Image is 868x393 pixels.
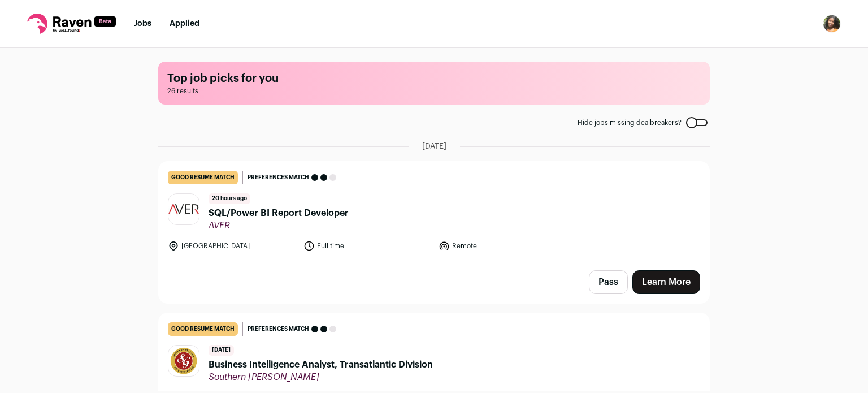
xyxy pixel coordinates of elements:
button: Pass [589,270,628,294]
li: [GEOGRAPHIC_DATA] [168,240,297,252]
a: Applied [170,20,199,28]
button: Open dropdown [823,15,841,33]
span: SQL/Power BI Report Developer [209,206,349,220]
h1: Top job picks for you [167,71,701,87]
li: Remote [439,240,567,252]
img: 17173030-medium_jpg [823,15,841,33]
span: [DATE] [422,141,446,152]
span: Preferences match [248,323,309,335]
img: 606304275e2710d851ba7eaea004dfe9394509415effb1f7a491267d4321ddef.jpg [168,346,199,376]
span: 20 hours ago [209,193,250,204]
a: good resume match Preferences match 20 hours ago SQL/Power BI Report Developer AVER [GEOGRAPHIC_D... [159,162,709,261]
div: good resume match [168,171,238,184]
span: AVER [209,220,349,231]
a: Learn More [632,270,700,294]
span: Business Intelligence Analyst, Transatlantic Division [209,358,433,372]
div: good resume match [168,322,238,336]
span: Preferences match [248,172,309,183]
span: [DATE] [209,345,234,356]
a: Jobs [134,20,151,28]
span: 26 results [167,87,701,96]
span: Southern [PERSON_NAME] [209,372,433,383]
li: Full time [303,240,432,252]
span: Hide jobs missing dealbreakers? [578,118,682,127]
img: dfbfc23d46b2fc125bcd52ab684a66c95f982473fe1026ac361282b2127bebb1.jpg [168,194,199,224]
